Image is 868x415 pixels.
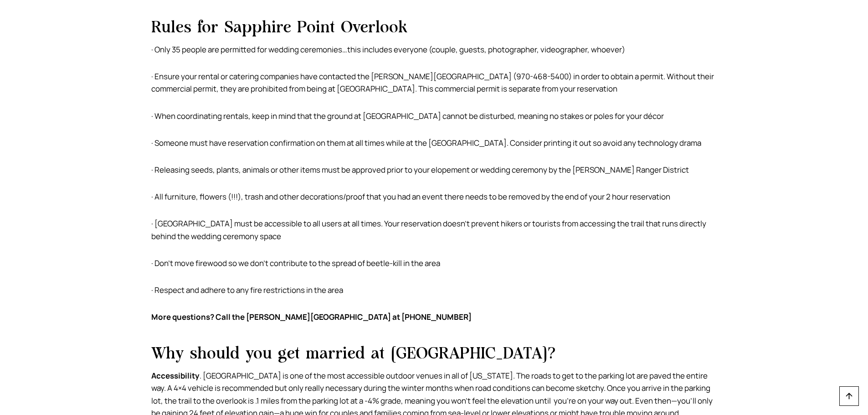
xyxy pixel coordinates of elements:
[151,284,717,296] p: · Respect and adhere to any fire restrictions in the area
[839,386,859,406] a: Scroll to top
[151,217,717,242] p: · [GEOGRAPHIC_DATA] must be accessible to all users at all times. Your reservation doesn’t preven...
[151,370,200,381] strong: Accessibility
[151,20,717,36] h2: Rules for Sapphire Point Overlook
[151,137,717,149] p: · Someone must have reservation confirmation on them at all times while at the [GEOGRAPHIC_DATA]....
[151,164,717,176] p: · Releasing seeds, plants, animals or other items must be approved prior to your elopement or wed...
[151,312,472,322] strong: More questions? Call the [PERSON_NAME][GEOGRAPHIC_DATA] at [PHONE_NUMBER]
[151,110,717,122] p: · When coordinating rentals, keep in mind that the ground at [GEOGRAPHIC_DATA] cannot be disturbe...
[151,190,717,203] p: · All furniture, flowers (!!!), trash and other decorations/proof that you had an event there nee...
[151,257,717,269] p: · Don’t move firewood so we don’t contribute to the spread of beetle-kill in the area
[151,70,717,95] p: · Ensure your rental or catering companies have contacted the [PERSON_NAME][GEOGRAPHIC_DATA] (970...
[151,43,717,56] p: · Only 35 people are permitted for wedding ceremonies…this includes everyone (couple, guests, pho...
[151,346,717,362] h2: Why should you get married at [GEOGRAPHIC_DATA]?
